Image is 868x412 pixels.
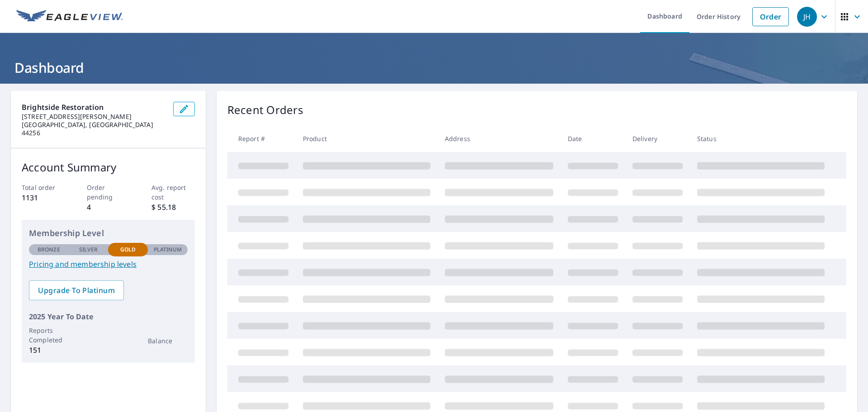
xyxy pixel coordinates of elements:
[227,125,296,152] th: Report #
[29,326,69,345] p: Reports Completed
[16,10,123,24] img: EV Logo
[29,311,188,322] p: 2025 Year To Date
[22,192,65,203] p: 1131
[22,183,65,192] p: Total order
[29,227,188,239] p: Membership Level
[36,285,117,295] span: Upgrade To Platinum
[625,125,690,152] th: Delivery
[561,125,625,152] th: Date
[38,246,60,254] p: Bronze
[296,125,438,152] th: Product
[87,183,130,202] p: Order pending
[151,202,195,213] p: $ 55.18
[227,102,303,118] p: Recent Orders
[29,259,188,270] a: Pricing and membership levels
[154,246,182,254] p: Platinum
[22,159,195,175] p: Account Summary
[22,113,166,121] p: [STREET_ADDRESS][PERSON_NAME]
[438,125,561,152] th: Address
[148,336,188,346] p: Balance
[690,125,832,152] th: Status
[22,102,166,113] p: Brightside Restoration
[120,246,136,254] p: Gold
[29,345,69,355] p: 151
[22,121,166,137] p: [GEOGRAPHIC_DATA], [GEOGRAPHIC_DATA] 44256
[752,7,789,26] a: Order
[151,183,195,202] p: Avg. report cost
[29,280,124,300] a: Upgrade To Platinum
[11,58,857,77] h1: Dashboard
[79,246,98,254] p: Silver
[797,7,817,27] div: JH
[87,202,130,213] p: 4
